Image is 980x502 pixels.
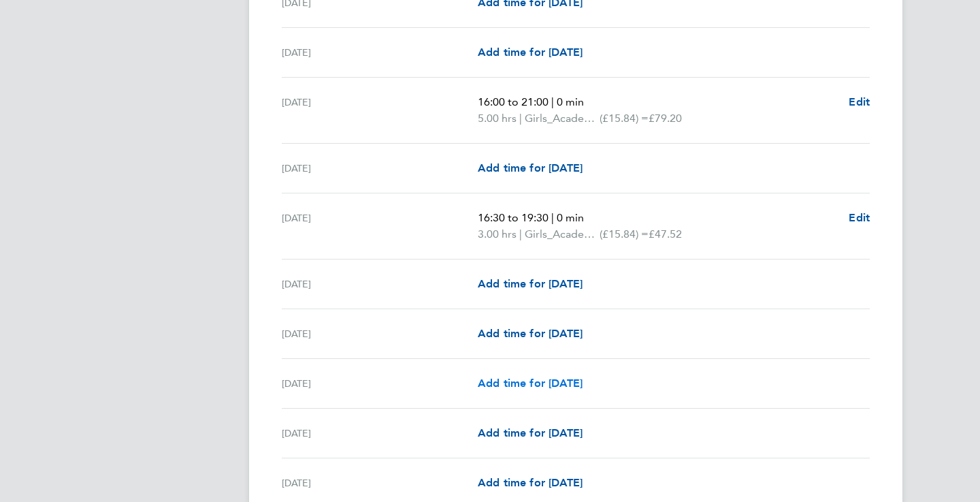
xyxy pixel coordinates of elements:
[478,475,583,491] a: Add time for [DATE]
[478,160,583,176] a: Add time for [DATE]
[649,228,682,240] span: £47.52
[478,425,583,441] a: Add time for [DATE]
[525,110,600,127] span: Girls_Academy_Coach
[282,326,478,342] div: [DATE]
[557,211,584,224] span: 0 min
[478,44,583,61] a: Add time for [DATE]
[282,475,478,491] div: [DATE]
[525,226,600,242] span: Girls_Academy_Coach
[282,94,478,127] div: [DATE]
[282,375,478,392] div: [DATE]
[478,277,583,290] span: Add time for [DATE]
[282,44,478,61] div: [DATE]
[478,211,549,224] span: 16:30 to 19:30
[478,476,583,489] span: Add time for [DATE]
[849,210,870,226] a: Edit
[478,326,583,342] a: Add time for [DATE]
[551,95,554,108] span: |
[478,46,583,59] span: Add time for [DATE]
[478,161,583,174] span: Add time for [DATE]
[519,228,522,240] span: |
[600,112,649,125] span: (£15.84) =
[478,228,517,240] span: 3.00 hrs
[478,95,549,108] span: 16:00 to 21:00
[282,276,478,292] div: [DATE]
[478,377,583,390] span: Add time for [DATE]
[478,327,583,340] span: Add time for [DATE]
[478,276,583,292] a: Add time for [DATE]
[557,95,584,108] span: 0 min
[551,211,554,224] span: |
[282,160,478,176] div: [DATE]
[478,426,583,439] span: Add time for [DATE]
[282,425,478,441] div: [DATE]
[649,112,682,125] span: £79.20
[849,94,870,110] a: Edit
[849,211,870,224] span: Edit
[519,112,522,125] span: |
[282,210,478,242] div: [DATE]
[478,112,517,125] span: 5.00 hrs
[600,228,649,240] span: (£15.84) =
[849,95,870,108] span: Edit
[478,375,583,392] a: Add time for [DATE]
